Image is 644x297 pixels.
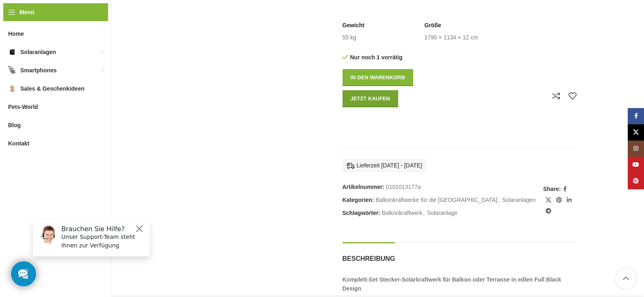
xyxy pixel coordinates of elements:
div: Lieferzeit [DATE] - [DATE] [343,159,426,172]
span: 0101013177a [386,184,421,190]
iframe: Sicherer Rahmen für schnelle Bezahlvorgänge [341,111,457,134]
a: Facebook Social Link [561,184,569,195]
p: Nur noch 1 vorrätig [343,54,455,61]
button: In den Warenkorb [343,69,413,86]
td: 1790 × 1134 × 12 cm [425,34,478,42]
span: Größe [425,22,441,30]
span: Pets-World [8,100,38,114]
img: Smartphones [8,66,16,74]
a: Scroll to top button [616,269,636,289]
a: Facebook Social Link [628,108,644,124]
span: Blog [8,118,21,132]
span: , [423,208,425,217]
a: LinkedIn Social Link [564,195,574,206]
a: YouTube Social Link [628,157,644,173]
span: Artikelnummer: [343,184,384,190]
span: Solaranlagen [20,45,56,59]
a: Pinterest Social Link [554,195,564,206]
a: Pinterest Social Link [628,173,644,189]
img: Sales & Geschenkideen [8,85,16,93]
table: Produktdetails [343,22,577,41]
span: Beschreibung [343,254,395,263]
span: Smartphones [20,63,56,78]
img: Solaranlagen [8,48,16,56]
span: Menü [20,8,35,17]
a: X Social Link [543,195,554,206]
span: Schlagwörter: [343,210,380,216]
a: Solaranlage [427,210,458,216]
span: Share: [543,184,561,193]
h6: Brauchen Sie Hilfe? [35,11,119,19]
a: Balkonkraftwerke für die [GEOGRAPHIC_DATA] [375,197,497,203]
span: , [498,195,500,204]
a: Balkonkraftwerk [382,210,423,216]
span: Home [8,26,24,41]
a: Solaranlagen [502,197,536,203]
a: X Social Link [628,124,644,141]
p: Unser Support-Team steht Ihnen zur Verfügung [35,19,119,36]
a: Telegram Social Link [543,206,554,217]
img: Customer service [11,11,32,32]
span: Kontakt [8,136,29,151]
span: Kategorien: [343,197,374,203]
span: Sales & Geschenkideen [20,81,85,96]
a: Instagram Social Link [628,141,644,157]
button: Close [108,10,118,20]
strong: Komplett-Set Stecker-Solarkraftwerk für Balkon oder Terrasse in edlen Full Black Design [343,276,562,292]
td: 55 kg [343,34,356,42]
button: Jetzt kaufen [343,90,399,107]
span: Gewicht [343,22,364,30]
